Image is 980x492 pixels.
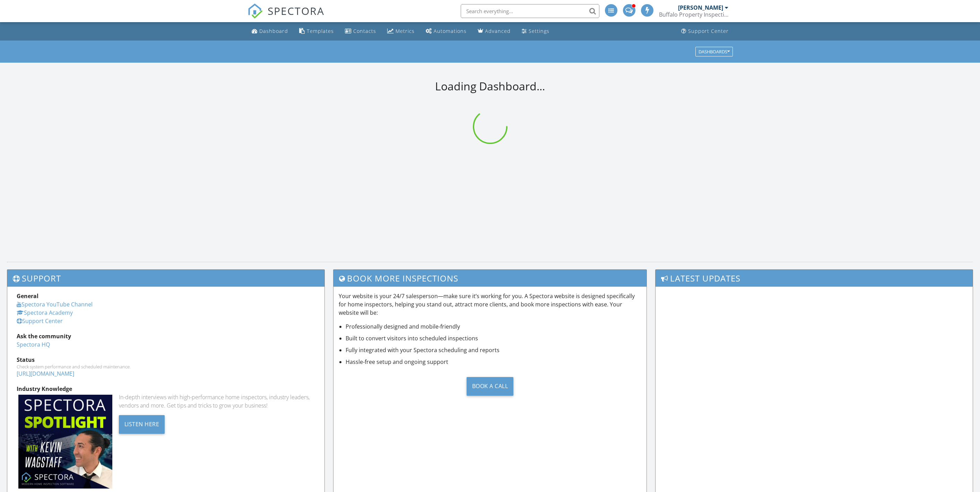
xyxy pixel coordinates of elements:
a: Dashboard [249,25,291,38]
button: Dashboards [695,47,733,56]
div: Check system performance and scheduled maintenance. [17,364,315,369]
div: Dashboards [699,49,730,54]
a: Spectora HQ [17,341,50,348]
div: Contacts [353,28,376,34]
div: Buffalo Property Inspections [659,11,728,18]
div: [PERSON_NAME] [678,4,723,11]
div: Metrics [396,28,415,34]
img: The Best Home Inspection Software - Spectora [248,3,263,19]
a: Book a Call [339,372,641,401]
a: SPECTORA [248,9,324,24]
h3: Support [7,270,324,287]
input: Search everything... [461,4,599,18]
li: Professionally designed and mobile-friendly [346,322,641,331]
div: Status [17,356,315,364]
strong: General [17,292,38,300]
div: Dashboard [259,28,288,34]
a: Listen Here [119,420,165,428]
div: Support Center [688,28,729,34]
a: Contacts [342,25,379,38]
div: Ask the community [17,332,315,340]
a: Templates [296,25,337,38]
div: Advanced [485,28,511,34]
a: Metrics [384,25,417,38]
h3: Book More Inspections [333,270,647,287]
div: In-depth interviews with high-performance home inspectors, industry leaders, vendors and more. Ge... [119,393,315,410]
a: Spectora Academy [17,309,73,316]
li: Built to convert visitors into scheduled inspections [346,334,641,342]
div: Templates [307,28,334,34]
a: [URL][DOMAIN_NAME] [17,370,74,377]
li: Fully integrated with your Spectora scheduling and reports [346,346,641,354]
div: Settings [529,28,549,34]
a: Automations (Advanced) [423,25,469,38]
li: Hassle-free setup and ongoing support [346,358,641,366]
img: Spectoraspolightmain [18,395,112,489]
h3: Latest Updates [656,270,973,287]
p: Your website is your 24/7 salesperson—make sure it’s working for you. A Spectora website is desig... [339,292,641,317]
div: Industry Knowledge [17,385,315,393]
a: Support Center [678,25,731,38]
a: Settings [519,25,552,38]
div: Book a Call [467,377,514,396]
span: SPECTORA [268,3,324,18]
a: Spectora YouTube Channel [17,301,93,308]
a: Advanced [475,25,513,38]
a: Support Center [17,317,63,325]
div: Automations [434,28,467,34]
div: Listen Here [119,415,165,434]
